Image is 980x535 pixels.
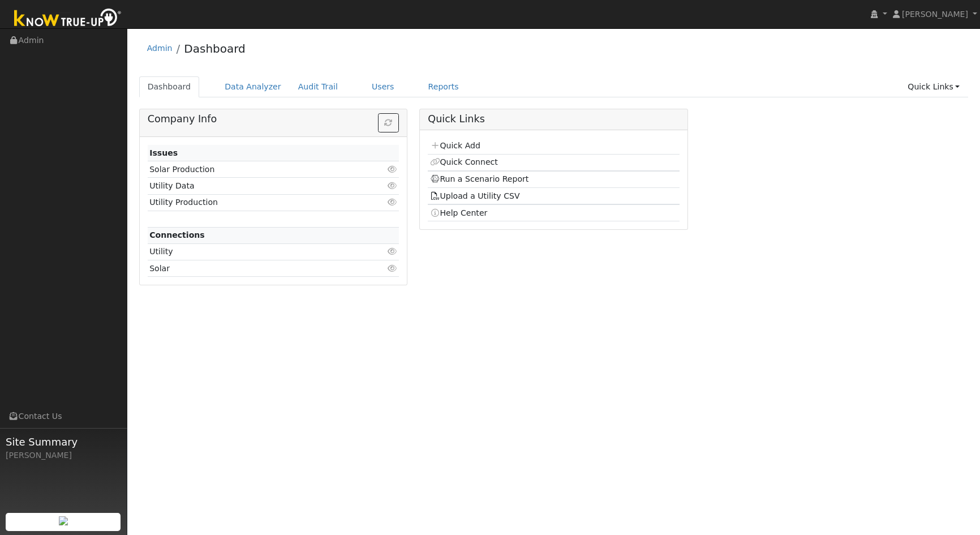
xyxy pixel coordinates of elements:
a: Dashboard [184,42,246,55]
i: Click to view [387,198,397,206]
span: [PERSON_NAME] [902,10,968,19]
a: Help Center [430,208,488,217]
a: Users [363,76,403,97]
td: Solar [148,260,359,277]
a: Quick Connect [430,157,498,166]
i: Click to view [387,264,397,272]
a: Admin [147,44,173,53]
strong: Connections [149,230,205,239]
a: Upload a Utility CSV [430,191,520,200]
a: Quick Add [430,141,480,150]
td: Utility [148,243,359,260]
i: Click to view [387,182,397,190]
td: Utility Production [148,194,359,211]
a: Dashboard [139,76,200,97]
img: retrieve [59,516,68,525]
h5: Company Info [148,113,399,125]
a: Quick Links [899,76,968,97]
a: Reports [420,76,467,97]
i: Click to view [387,247,397,255]
div: [PERSON_NAME] [6,450,121,461]
i: Click to view [387,165,397,173]
td: Utility Data [148,178,359,194]
strong: Issues [149,148,178,157]
img: Know True-Up [8,6,127,32]
span: Site Summary [6,434,121,450]
a: Audit Trail [290,76,346,97]
a: Data Analyzer [216,76,290,97]
h5: Quick Links [428,113,679,125]
td: Solar Production [148,161,359,178]
a: Run a Scenario Report [430,174,529,183]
